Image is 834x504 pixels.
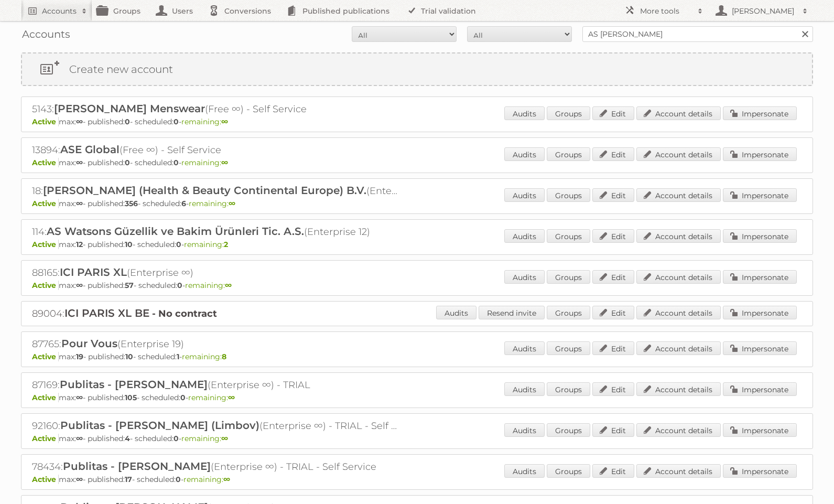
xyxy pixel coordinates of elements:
[592,306,634,319] a: Edit
[547,306,590,319] a: Groups
[125,240,133,249] strong: 10
[32,184,399,198] h2: 18: (Enterprise ∞)
[174,158,179,167] strong: 0
[32,158,59,167] span: Active
[76,158,83,167] strong: ∞
[181,199,186,208] strong: 6
[125,434,130,443] strong: 4
[729,6,797,16] h2: [PERSON_NAME]
[22,53,812,85] a: Create new account
[592,382,634,396] a: Edit
[125,352,133,361] strong: 10
[636,229,721,243] a: Account details
[32,117,802,126] p: max: - published: - scheduled: -
[592,188,634,202] a: Edit
[32,240,59,249] span: Active
[436,306,476,319] a: Audits
[32,158,802,167] p: max: - published: - scheduled: -
[504,106,545,120] a: Audits
[636,188,721,202] a: Account details
[32,475,59,484] span: Active
[43,184,366,197] span: [PERSON_NAME] (Health & Beauty Continental Europe) B.V.
[228,393,235,402] strong: ∞
[32,434,59,443] span: Active
[723,270,797,284] a: Impersonate
[592,464,634,478] a: Edit
[76,117,83,126] strong: ∞
[723,423,797,437] a: Impersonate
[63,460,211,473] span: Publitas - [PERSON_NAME]
[61,337,117,350] span: Pour Vous
[504,229,545,243] a: Audits
[221,158,228,167] strong: ∞
[504,341,545,355] a: Audits
[76,281,83,290] strong: ∞
[547,106,590,120] a: Groups
[229,199,235,208] strong: ∞
[723,306,797,319] a: Impersonate
[723,382,797,396] a: Impersonate
[723,188,797,202] a: Impersonate
[32,266,399,280] h2: 88165: (Enterprise ∞)
[32,281,802,290] p: max: - published: - scheduled: -
[636,106,721,120] a: Account details
[592,229,634,243] a: Edit
[636,341,721,355] a: Account details
[32,460,399,474] h2: 78434: (Enterprise ∞) - TRIAL - Self Service
[176,475,181,484] strong: 0
[547,423,590,437] a: Groups
[723,341,797,355] a: Impersonate
[547,341,590,355] a: Groups
[54,102,205,115] span: [PERSON_NAME] Menswear
[636,306,721,319] a: Account details
[221,117,228,126] strong: ∞
[547,229,590,243] a: Groups
[185,281,232,290] span: remaining:
[222,352,226,361] strong: 8
[182,352,226,361] span: remaining:
[76,199,83,208] strong: ∞
[32,393,802,402] p: max: - published: - scheduled: -
[32,225,399,239] h2: 114: (Enterprise 12)
[221,434,228,443] strong: ∞
[547,188,590,202] a: Groups
[177,281,182,290] strong: 0
[504,464,545,478] a: Audits
[188,393,235,402] span: remaining:
[60,419,259,432] span: Publitas - [PERSON_NAME] (Limbov)
[32,117,59,126] span: Active
[32,352,802,361] p: max: - published: - scheduled: -
[504,270,545,284] a: Audits
[47,225,304,238] span: AS Watsons Güzellik ve Bakim Ürünleri Tic. A.S.
[76,434,83,443] strong: ∞
[592,270,634,284] a: Edit
[125,281,134,290] strong: 57
[125,158,130,167] strong: 0
[32,308,217,319] a: 89004:ICI PARIS XL BE - No contract
[32,143,399,157] h2: 13894: (Free ∞) - Self Service
[592,341,634,355] a: Edit
[504,188,545,202] a: Audits
[636,270,721,284] a: Account details
[181,158,228,167] span: remaining:
[42,6,77,16] h2: Accounts
[223,475,230,484] strong: ∞
[183,475,230,484] span: remaining:
[32,475,802,484] p: max: - published: - scheduled: -
[504,147,545,161] a: Audits
[60,143,120,156] span: ASE Global
[176,240,181,249] strong: 0
[592,106,634,120] a: Edit
[76,352,83,361] strong: 19
[64,307,149,319] span: ICI PARIS XL BE
[152,308,217,319] strong: - No contract
[76,240,83,249] strong: 12
[723,464,797,478] a: Impersonate
[181,117,228,126] span: remaining:
[174,117,179,126] strong: 0
[125,117,130,126] strong: 0
[636,382,721,396] a: Account details
[592,147,634,161] a: Edit
[76,393,83,402] strong: ∞
[479,306,545,319] a: Resend invite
